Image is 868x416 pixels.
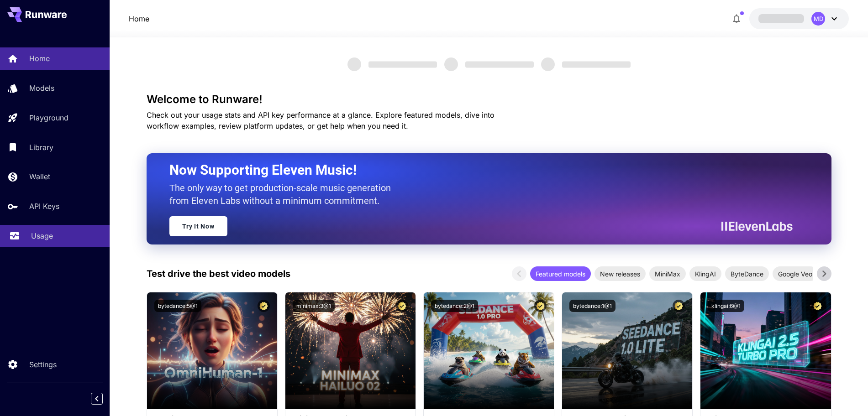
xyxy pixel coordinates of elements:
[293,300,335,312] button: minimax:3@1
[29,53,50,64] p: Home
[147,267,290,281] p: Test drive the best video models
[689,269,721,279] span: KlingAI
[725,269,769,279] span: ByteDance
[129,13,149,24] a: Home
[169,182,398,207] p: The only way to get production-scale music generation from Eleven Labs without a minimum commitment.
[29,83,54,94] p: Models
[594,266,646,281] div: New releases
[431,300,478,312] button: bytedance:2@1
[725,266,769,281] div: ByteDance
[129,13,149,24] nav: breadcrumb
[649,266,686,281] div: MiniMax
[749,8,849,29] button: MD
[169,161,786,179] h2: Now Supporting Eleven Music!
[98,390,110,407] div: Collapse sidebar
[811,300,824,312] button: Certified Model – Vetted for best performance and includes a commercial license.
[29,171,50,182] p: Wallet
[530,269,591,279] span: Featured models
[29,142,53,153] p: Library
[562,292,692,409] img: alt
[29,112,68,123] p: Playground
[147,110,494,130] span: Check out your usage stats and API key performance at a glance. Explore featured models, dive int...
[773,266,818,281] div: Google Veo
[285,292,416,409] img: alt
[530,266,591,281] div: Featured models
[649,269,686,279] span: MiniMax
[258,300,270,312] button: Certified Model – Vetted for best performance and includes a commercial license.
[569,300,615,312] button: bytedance:1@1
[700,292,831,409] img: alt
[708,300,744,312] button: klingai:6@1
[31,230,53,241] p: Usage
[689,266,721,281] div: KlingAI
[91,393,103,405] button: Collapse sidebar
[811,12,825,26] div: MD
[147,93,831,106] h3: Welcome to Runware!
[424,292,554,409] img: alt
[29,201,59,212] p: API Keys
[673,300,685,312] button: Certified Model – Vetted for best performance and includes a commercial license.
[154,300,201,312] button: bytedance:5@1
[594,269,646,279] span: New releases
[773,269,818,279] span: Google Veo
[396,300,408,312] button: Certified Model – Vetted for best performance and includes a commercial license.
[147,292,277,409] img: alt
[534,300,547,312] button: Certified Model – Vetted for best performance and includes a commercial license.
[169,216,227,236] a: Try It Now
[29,359,57,370] p: Settings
